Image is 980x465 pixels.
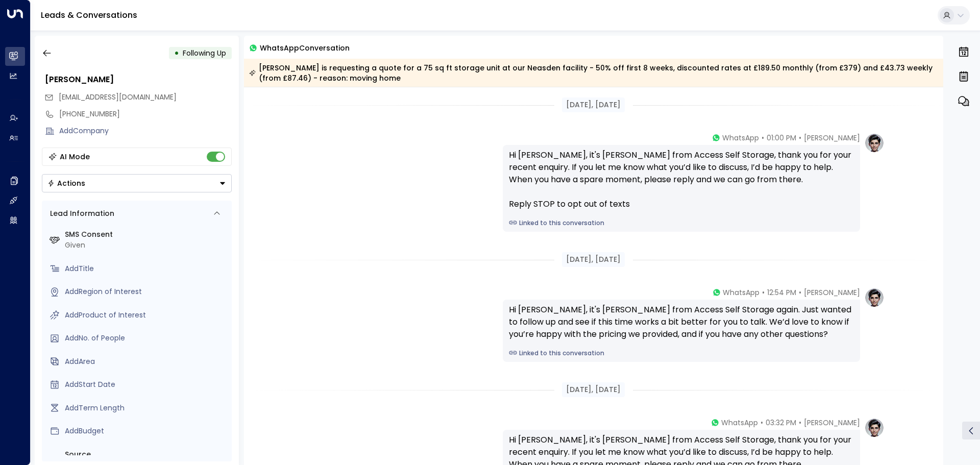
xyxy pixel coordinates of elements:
div: Hi [PERSON_NAME], it's [PERSON_NAME] from Access Self Storage, thank you for your recent enquiry.... [509,149,854,210]
div: AddBudget [65,426,228,436]
span: [EMAIL_ADDRESS][DOMAIN_NAME] [59,92,177,102]
a: Leads & Conversations [41,9,137,21]
a: Linked to this conversation [509,349,854,358]
div: AddNo. of People [65,333,228,344]
span: WhatsApp [722,133,759,143]
button: Actions [42,174,232,192]
div: AddRegion of Interest [65,286,228,297]
a: Linked to this conversation [509,218,854,228]
div: AddArea [65,356,228,367]
img: profile-logo.png [864,418,885,438]
div: [DATE], [DATE] [562,382,625,397]
span: • [799,287,801,298]
span: • [799,133,801,143]
div: [DATE], [DATE] [562,252,625,267]
div: Hi [PERSON_NAME], it's [PERSON_NAME] from Access Self Storage again. Just wanted to follow up and... [509,304,854,340]
div: [PERSON_NAME] [45,74,232,86]
span: • [799,418,801,428]
span: • [761,418,763,428]
div: [DATE], [DATE] [562,97,625,112]
span: 12:54 PM [767,287,796,298]
span: WhatsApp [723,287,759,298]
img: profile-logo.png [864,287,885,308]
label: SMS Consent [65,229,228,240]
label: Source [65,449,228,460]
div: AI Mode [60,152,90,162]
div: AddProduct of Interest [65,310,228,321]
div: AddCompany [59,126,232,136]
span: georginarjolley@gmail.com [59,92,177,103]
div: Actions [47,179,85,188]
span: [PERSON_NAME] [804,133,860,143]
span: WhatsApp Conversation [260,42,350,54]
span: WhatsApp [721,418,758,428]
div: Lead Information [46,208,114,219]
span: 03:32 PM [766,418,796,428]
div: [PERSON_NAME] is requesting a quote for a 75 sq ft storage unit at our Neasden facility - 50% off... [249,63,938,83]
img: profile-logo.png [864,133,885,153]
div: Given [65,240,228,251]
span: Following Up [183,48,226,58]
span: • [762,287,765,298]
div: Button group with a nested menu [42,174,232,192]
div: • [174,44,179,62]
span: 01:00 PM [767,133,796,143]
div: AddStart Date [65,379,228,390]
div: [PHONE_NUMBER] [59,109,232,119]
div: AddTerm Length [65,403,228,413]
span: [PERSON_NAME] [804,418,860,428]
span: • [762,133,764,143]
div: AddTitle [65,263,228,274]
span: [PERSON_NAME] [804,287,860,298]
